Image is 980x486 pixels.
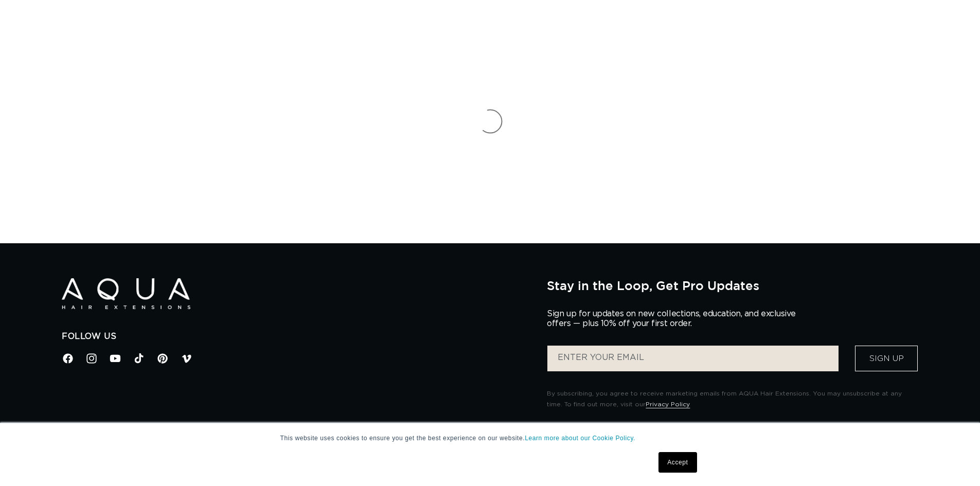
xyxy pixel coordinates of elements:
[62,331,531,342] h2: Follow Us
[62,278,190,310] img: Aqua Hair Extensions
[547,278,918,293] h2: Stay in the Loop, Get Pro Updates
[525,435,635,442] a: Learn more about our Cookie Policy.
[658,452,697,473] a: Accept
[547,346,839,371] input: ENTER YOUR EMAIL
[280,434,700,443] p: This website uses cookies to ensure you get the best experience on our website.
[855,346,918,371] button: Sign Up
[547,309,804,329] p: Sign up for updates on new collections, education, and exclusive offers — plus 10% off your first...
[547,388,918,410] p: By subscribing, you agree to receive marketing emails from AQUA Hair Extensions. You may unsubscr...
[646,401,690,407] a: Privacy Policy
